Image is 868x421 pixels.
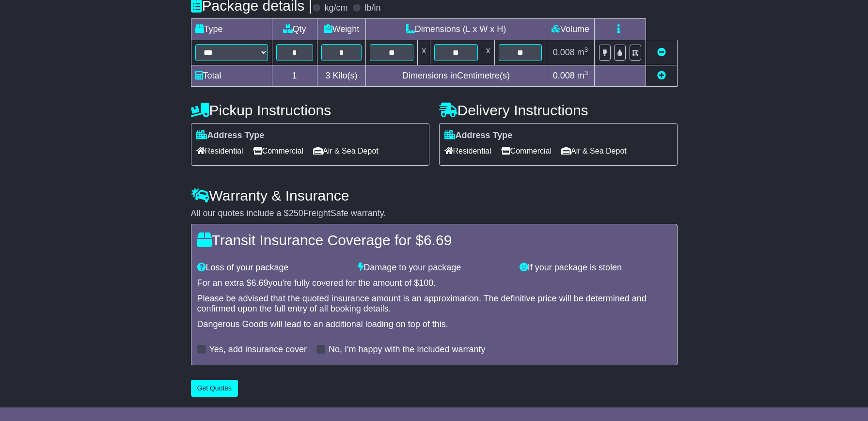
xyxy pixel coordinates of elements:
[366,65,546,87] td: Dimensions in Centimetre(s)
[317,19,366,40] td: Weight
[482,40,494,65] td: x
[553,71,575,80] span: 0.008
[191,208,678,219] div: All our quotes include a $ FreightSafe warranty.
[657,71,666,80] a: Add new item
[329,344,486,355] label: No, I'm happy with the included warranty
[353,263,515,273] div: Damage to your package
[424,232,452,248] span: 6.69
[584,69,588,77] sup: 3
[366,19,546,40] td: Dimensions (L x W x H)
[313,143,379,158] span: Air & Sea Depot
[501,143,552,158] span: Commercial
[444,143,491,158] span: Residential
[577,71,588,80] span: m
[324,3,347,14] label: kg/cm
[191,102,429,118] h4: Pickup Instructions
[197,319,671,330] div: Dangerous Goods will lead to an additional loading on top of this.
[657,47,666,57] a: Remove this item
[439,102,678,118] h4: Delivery Instructions
[584,46,588,53] sup: 3
[272,65,317,87] td: 1
[252,278,268,288] span: 6.69
[444,130,513,141] label: Address Type
[553,47,575,57] span: 0.008
[253,143,303,158] span: Commercial
[418,40,430,65] td: x
[515,263,676,273] div: If your package is stolen
[209,344,307,355] label: Yes, add insurance cover
[577,47,588,57] span: m
[196,130,265,141] label: Address Type
[197,232,671,248] h4: Transit Insurance Coverage for $
[317,65,366,87] td: Kilo(s)
[191,19,272,40] td: Type
[364,3,380,14] label: lb/in
[561,143,627,158] span: Air & Sea Depot
[272,19,317,40] td: Qty
[289,208,303,218] span: 250
[196,143,243,158] span: Residential
[419,278,433,288] span: 100
[197,278,671,289] div: For an extra $ you're fully covered for the amount of $ .
[191,380,238,397] button: Get Quotes
[546,19,595,40] td: Volume
[197,294,671,314] div: Please be advised that the quoted insurance amount is an approximation. The definitive price will...
[191,187,678,203] h4: Warranty & Insurance
[192,263,354,273] div: Loss of your package
[191,65,272,87] td: Total
[325,71,330,80] span: 3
